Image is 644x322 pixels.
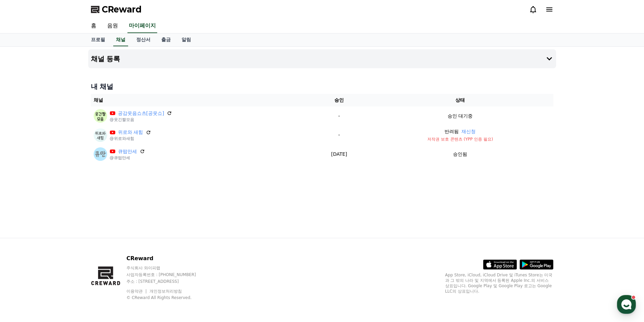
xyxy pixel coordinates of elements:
a: 채널 [113,33,128,46]
p: App Store, iCloud, iCloud Drive 및 iTunes Store는 미국과 그 밖의 나라 및 지역에서 등록된 Apple Inc.의 서비스 상표입니다. Goo... [445,272,553,294]
p: @웃긴짤모음 [110,117,172,122]
a: 위로와 새힘 [118,129,143,136]
th: 상태 [367,94,553,106]
p: 저작권 보호 콘텐츠 (YPP 인증 필요) [370,137,550,142]
a: 마이페이지 [127,19,157,33]
img: 큐떱만세 [94,147,107,161]
p: 반려됨 [445,128,459,135]
p: 승인됨 [453,151,467,158]
p: 주소 : [STREET_ADDRESS] [126,279,209,284]
p: © CReward All Rights Reserved. [126,295,209,300]
img: 위로와 새힘 [94,128,107,142]
a: 프로필 [86,33,111,46]
a: 정산서 [131,33,156,46]
p: 주식회사 와이피랩 [126,265,209,271]
p: [DATE] [314,151,364,158]
a: 개인정보처리방침 [149,289,182,294]
th: 승인 [311,94,367,106]
span: CReward [102,4,142,15]
a: 큐떱만세 [118,148,137,155]
a: 이용약관 [126,289,148,294]
button: 채널 등록 [88,49,556,68]
p: - [314,131,364,139]
button: 재신청 [461,128,476,135]
h4: 내 채널 [91,82,553,91]
a: 음원 [102,19,123,33]
p: - [314,113,364,120]
p: CReward [126,254,209,263]
a: 출금 [156,33,176,46]
p: 승인 대기중 [448,113,473,120]
a: 홈 [86,19,102,33]
th: 채널 [91,94,311,106]
a: 공감웃음쇼츠[공웃쇼] [118,110,164,117]
a: CReward [91,4,142,15]
h4: 채널 등록 [91,55,120,63]
p: @큐떱만세 [110,155,145,160]
img: 공감웃음쇼츠[공웃쇼] [94,109,107,123]
p: @위로와새힘 [110,136,151,141]
p: 사업자등록번호 : [PHONE_NUMBER] [126,272,209,277]
a: 알림 [176,33,196,46]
